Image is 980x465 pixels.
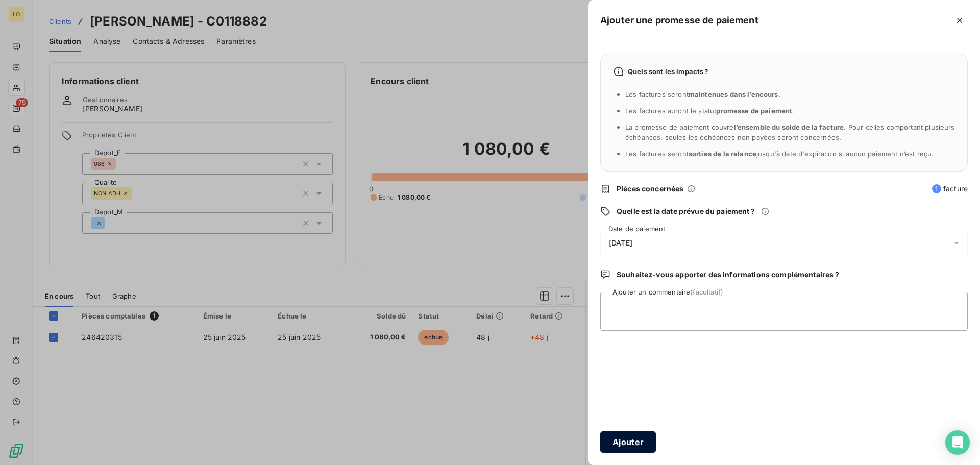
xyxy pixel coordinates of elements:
span: Quelle est la date prévue du paiement ? [617,206,755,216]
span: Les factures seront jusqu'à date d'expiration si aucun paiement n’est reçu. [625,150,934,158]
span: Les factures auront le statut . [625,107,795,115]
span: l’ensemble du solde de la facture [734,123,844,131]
button: Ajouter [600,431,656,453]
span: facture [932,184,968,194]
span: 1 [932,184,941,193]
span: maintenues dans l’encours [689,90,778,99]
h5: Ajouter une promesse de paiement [600,13,758,28]
div: Open Intercom Messenger [945,430,970,455]
span: promesse de paiement [716,107,792,115]
span: Les factures seront . [625,90,780,99]
span: [DATE] [609,239,632,247]
span: sorties de la relance [689,150,756,158]
span: Quels sont les impacts ? [628,67,708,76]
span: La promesse de paiement couvre . Pour celles comportant plusieurs échéances, seules les échéances... [625,123,955,141]
span: Pièces concernées [617,184,684,194]
span: Souhaitez-vous apporter des informations complémentaires ? [617,270,839,280]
